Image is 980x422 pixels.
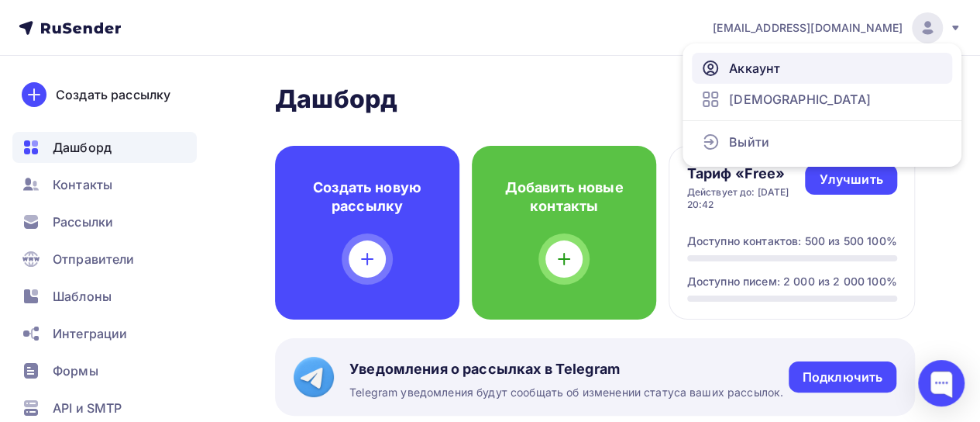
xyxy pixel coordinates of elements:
span: Выйти [729,133,769,151]
span: Формы [53,361,98,380]
h4: Тариф «Free» [687,164,806,183]
span: Telegram уведомления будут сообщать об изменении статуса ваших рассылок. [349,385,783,400]
a: Контакты [12,169,197,200]
div: Подключить [803,368,882,386]
a: Формы [12,355,197,386]
a: Дашборд [12,132,197,163]
span: Контакты [53,175,112,194]
span: Рассылки [53,213,113,231]
div: 100% [867,274,897,289]
span: Уведомления о рассылках в Telegram [349,360,783,379]
span: [DEMOGRAPHIC_DATA] [729,90,871,109]
a: Шаблоны [12,281,197,312]
div: Доступно писем: 2 000 из 2 000 [687,274,865,289]
span: [EMAIL_ADDRESS][DOMAIN_NAME] [713,20,903,36]
div: Улучшить [819,171,882,189]
span: Отправители [53,250,135,268]
h4: Добавить новые контакты [497,178,631,216]
span: Дашборд [53,138,112,157]
span: Интеграции [53,324,127,343]
h2: Дашборд [275,84,915,115]
div: Действует до: [DATE] 20:42 [687,186,806,211]
div: Доступно контактов: 500 из 500 [687,233,864,249]
div: Создать рассылку [56,85,170,104]
span: API и SMTP [53,399,122,417]
a: Отправители [12,244,197,275]
span: Аккаунт [729,59,780,78]
ul: [EMAIL_ADDRESS][DOMAIN_NAME] [683,43,961,167]
a: [EMAIL_ADDRESS][DOMAIN_NAME] [713,12,961,43]
h4: Создать новую рассылку [300,178,435,216]
a: Рассылки [12,206,197,237]
div: 100% [867,233,897,249]
span: Шаблоны [53,287,112,306]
